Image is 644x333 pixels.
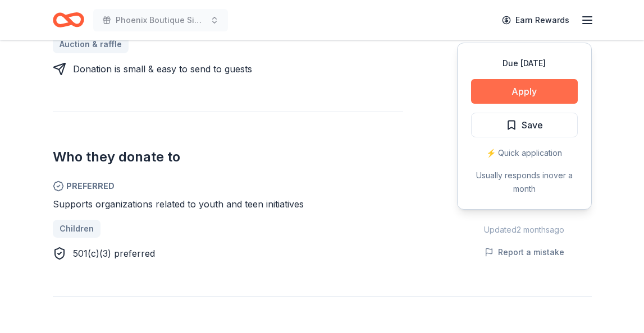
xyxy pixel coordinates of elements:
button: Phoenix Boutique Sip & Shop [93,9,228,31]
div: Donation is small & easy to send to guests [73,62,252,76]
div: Updated 2 months ago [457,223,592,237]
span: Preferred [53,179,403,193]
button: Report a mistake [485,246,564,259]
h2: Who they donate to [53,148,403,166]
a: Children [53,220,101,238]
span: Supports organizations related to youth and teen initiatives [53,198,304,210]
a: Auction & raffle [53,35,129,53]
div: Usually responds in over a month [471,169,578,196]
span: Save [522,118,543,132]
div: Due [DATE] [471,57,578,70]
button: Save [471,113,578,137]
span: Phoenix Boutique Sip & Shop [116,13,205,27]
div: ⚡️ Quick application [471,146,578,160]
span: Children [60,222,94,235]
button: Apply [471,79,578,104]
a: Home [53,7,84,33]
a: Earn Rewards [495,10,576,30]
span: 501(c)(3) preferred [73,248,155,259]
